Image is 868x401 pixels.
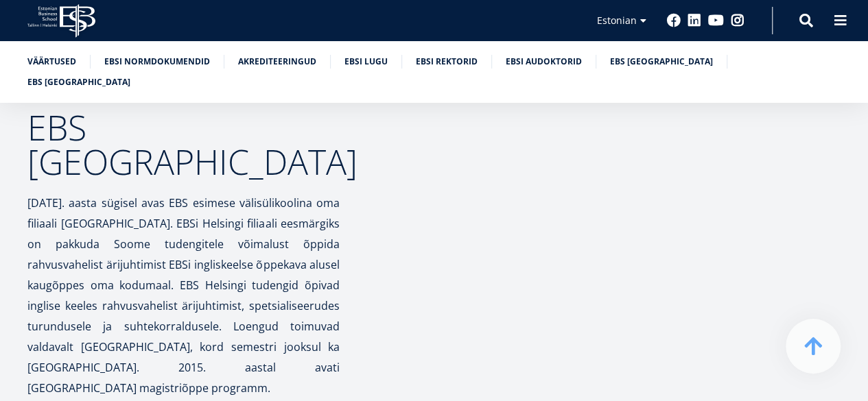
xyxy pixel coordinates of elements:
a: Akrediteeringud [238,55,316,69]
a: Youtube [708,14,724,27]
p: [DATE]. aasta sügisel avas EBS esimese välisülikoolina oma filiaali [GEOGRAPHIC_DATA]. EBSi Helsi... [27,192,340,398]
h2: EBS [GEOGRAPHIC_DATA] [27,110,340,178]
a: Linkedin [688,14,701,27]
a: EBSi audoktorid [506,55,582,69]
a: Väärtused [27,55,76,69]
a: Instagram [731,14,744,27]
a: EBSi rektorid [416,55,478,69]
a: EBS [GEOGRAPHIC_DATA] [610,55,713,69]
a: Facebook [667,14,681,27]
a: EBS [GEOGRAPHIC_DATA] [27,75,130,89]
a: EBSi normdokumendid [104,55,210,69]
a: EBSi lugu [344,55,388,69]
